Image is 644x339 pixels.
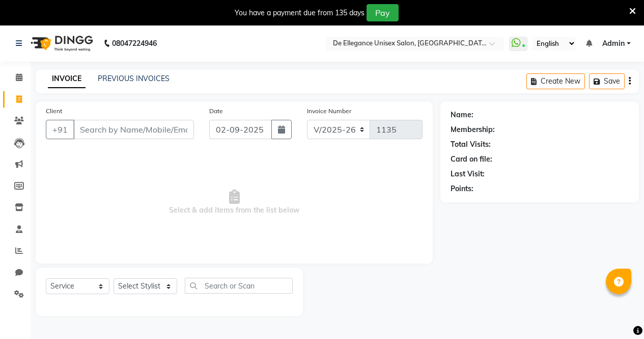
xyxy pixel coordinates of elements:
[602,38,625,49] span: Admin
[48,70,86,88] a: INVOICE
[526,73,585,89] button: Create New
[209,107,223,116] label: Date
[367,4,399,21] button: Pay
[307,107,351,116] label: Invoice Number
[601,298,634,329] iframe: chat widget
[451,139,491,150] div: Total Visits:
[46,107,62,116] label: Client
[46,151,423,253] span: Select & add items from the list below
[98,74,170,83] a: PREVIOUS INVOICES
[235,8,365,18] div: You have a payment due from 135 days
[185,278,293,294] input: Search or Scan
[451,184,473,194] div: Points:
[26,29,96,58] img: logo
[451,110,473,120] div: Name:
[451,124,495,135] div: Membership:
[112,29,157,58] b: 08047224946
[589,73,625,89] button: Save
[46,120,74,139] button: +91
[73,120,194,139] input: Search by Name/Mobile/Email/Code
[451,169,485,179] div: Last Visit:
[451,154,492,165] div: Card on file:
